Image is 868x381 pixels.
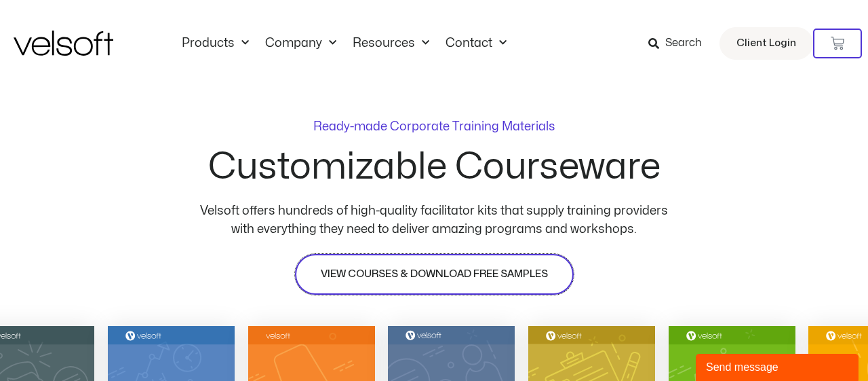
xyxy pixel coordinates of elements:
p: Velsoft offers hundreds of high-quality facilitator kits that supply training providers with ever... [190,202,678,238]
span: VIEW COURSES & DOWNLOAD FREE SAMPLES [321,266,548,283]
img: Velsoft Training Materials [14,31,113,56]
a: CompanyMenu Toggle [257,36,344,51]
a: ContactMenu Toggle [437,36,515,51]
a: Client Login [719,27,813,60]
a: ProductsMenu Toggle [174,36,257,51]
h2: Customizable Courseware [208,149,660,185]
a: VIEW COURSES & DOWNLOAD FREE SAMPLES [295,254,574,295]
a: ResourcesMenu Toggle [344,36,437,51]
p: Ready-made Corporate Training Materials [313,121,555,133]
span: Client Login [736,35,796,52]
nav: Menu [174,36,515,51]
iframe: chat widget [696,351,861,381]
span: Search [665,35,702,52]
a: Search [648,32,711,55]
